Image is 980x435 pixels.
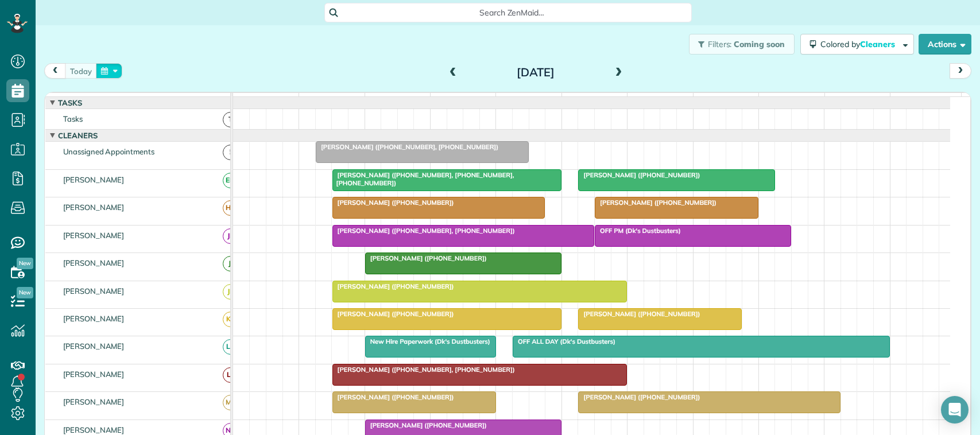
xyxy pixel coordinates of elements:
[820,39,899,49] span: Colored by
[299,95,320,104] span: 8am
[223,312,238,327] span: KB
[223,112,238,127] span: T
[61,175,127,184] span: [PERSON_NAME]
[223,339,238,355] span: LS
[950,63,971,79] button: next
[17,287,33,298] span: New
[61,314,127,323] span: [PERSON_NAME]
[61,258,127,267] span: [PERSON_NAME]
[332,310,455,318] span: [PERSON_NAME] ([PHONE_NUMBER])
[315,143,499,151] span: [PERSON_NAME] ([PHONE_NUMBER], [PHONE_NUMBER])
[860,39,897,49] span: Cleaners
[56,131,100,140] span: Cleaners
[365,421,487,429] span: [PERSON_NAME] ([PHONE_NUMBER])
[223,284,238,300] span: JR
[223,256,238,271] span: JJ
[332,282,455,290] span: [PERSON_NAME] ([PHONE_NUMBER])
[223,145,238,160] span: !
[233,95,254,104] span: 7am
[223,173,238,188] span: EM
[627,95,648,104] span: 1pm
[332,393,455,401] span: [PERSON_NAME] ([PHONE_NUMBER])
[44,63,66,79] button: prev
[594,199,717,207] span: [PERSON_NAME] ([PHONE_NUMBER])
[332,227,516,235] span: [PERSON_NAME] ([PHONE_NUMBER], [PHONE_NUMBER])
[365,254,487,262] span: [PERSON_NAME] ([PHONE_NUMBER])
[578,171,700,179] span: [PERSON_NAME] ([PHONE_NUMBER])
[223,228,238,244] span: JB
[61,425,127,434] span: [PERSON_NAME]
[61,231,127,240] span: [PERSON_NAME]
[694,95,714,104] span: 2pm
[800,34,914,55] button: Colored byCleaners
[223,367,238,383] span: LF
[431,95,456,104] span: 10am
[919,34,971,55] button: Actions
[61,341,127,351] span: [PERSON_NAME]
[61,114,85,123] span: Tasks
[759,95,779,104] span: 3pm
[594,227,681,235] span: OFF PM (Dk's Dustbusters)
[496,95,522,104] span: 11am
[562,95,587,104] span: 12pm
[17,258,33,269] span: New
[578,310,700,318] span: [PERSON_NAME] ([PHONE_NUMBER])
[61,147,157,156] span: Unassigned Appointments
[61,203,127,212] span: [PERSON_NAME]
[223,200,238,216] span: HC
[890,95,911,104] span: 5pm
[65,63,97,79] button: today
[332,199,455,207] span: [PERSON_NAME] ([PHONE_NUMBER])
[365,95,386,104] span: 9am
[578,393,700,401] span: [PERSON_NAME] ([PHONE_NUMBER])
[332,171,514,187] span: [PERSON_NAME] ([PHONE_NUMBER], [PHONE_NUMBER], [PHONE_NUMBER])
[56,98,84,107] span: Tasks
[734,39,785,49] span: Coming soon
[512,337,616,345] span: OFF ALL DAY (Dk's Dustbusters)
[825,95,845,104] span: 4pm
[61,370,127,379] span: [PERSON_NAME]
[61,397,127,406] span: [PERSON_NAME]
[61,286,127,296] span: [PERSON_NAME]
[332,366,516,374] span: [PERSON_NAME] ([PHONE_NUMBER], [PHONE_NUMBER])
[223,395,238,410] span: MB
[708,39,732,49] span: Filters:
[365,337,491,345] span: New Hire Paperwork (Dk's Dustbusters)
[464,66,607,79] h2: [DATE]
[941,396,969,424] div: Open Intercom Messenger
